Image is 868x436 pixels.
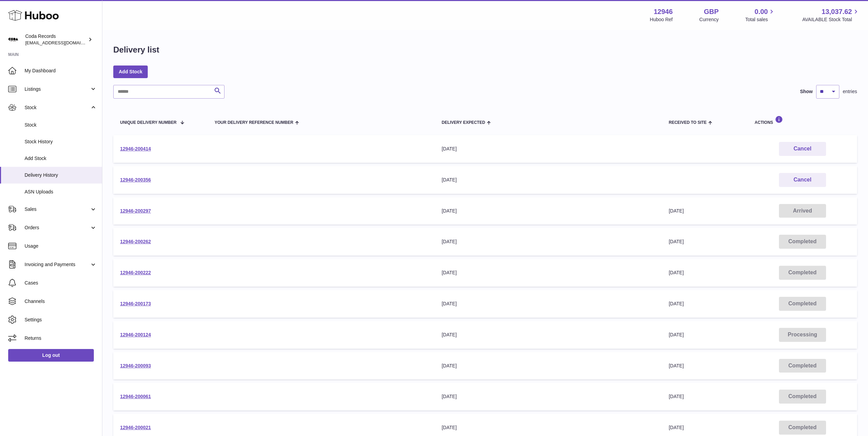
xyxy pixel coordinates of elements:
a: 0.00 Total sales [745,7,776,23]
span: entries [843,88,857,95]
span: [EMAIL_ADDRESS][DOMAIN_NAME] [25,40,100,45]
a: 12946-200297 [120,208,151,214]
div: Coda Records [25,33,87,46]
a: 12946-200093 [120,363,151,368]
div: Huboo Ref [650,16,673,23]
strong: 12946 [654,7,673,16]
a: 12946-200124 [120,332,151,337]
span: Invoicing and Payments [25,261,90,268]
div: [DATE] [442,177,655,183]
button: Cancel [779,173,826,187]
span: [DATE] [669,425,684,430]
span: My Dashboard [25,68,97,74]
button: Cancel [779,142,826,156]
span: Delivery Expected [442,120,485,125]
span: Received to Site [669,120,707,125]
span: [DATE] [669,332,684,337]
span: [DATE] [669,394,684,399]
span: Orders [25,224,90,231]
div: [DATE] [442,146,655,152]
a: 12946-200356 [120,177,151,183]
span: Add Stock [25,155,97,162]
div: [DATE] [442,208,655,214]
div: Currency [699,16,719,23]
span: Returns [25,335,97,341]
a: 13,037.62 AVAILABLE Stock Total [802,7,860,23]
a: Add Stock [113,66,148,78]
span: Usage [25,243,97,249]
div: [DATE] [442,270,655,276]
span: [DATE] [669,208,684,214]
span: Stock [25,104,90,111]
img: haz@pcatmedia.com [8,34,18,45]
div: [DATE] [442,332,655,338]
span: Delivery History [25,172,97,178]
a: 12946-200021 [120,425,151,430]
span: [DATE] [669,270,684,275]
span: Total sales [745,16,776,23]
h1: Delivery list [113,44,159,55]
a: Log out [8,349,94,361]
span: Stock [25,122,97,128]
div: [DATE] [442,301,655,307]
span: Cases [25,280,97,286]
div: [DATE] [442,424,655,431]
a: 12946-200222 [120,270,151,275]
a: 12946-200061 [120,394,151,399]
span: [DATE] [669,239,684,244]
div: [DATE] [442,363,655,369]
span: AVAILABLE Stock Total [802,16,860,23]
a: 12946-200262 [120,239,151,244]
span: Unique Delivery Number [120,120,176,125]
div: [DATE] [442,393,655,400]
span: Sales [25,206,90,213]
span: Settings [25,317,97,323]
a: 12946-200414 [120,146,151,151]
div: Actions [755,116,850,125]
span: Stock History [25,139,97,145]
span: Listings [25,86,90,92]
div: [DATE] [442,238,655,245]
span: [DATE] [669,363,684,368]
strong: GBP [704,7,719,16]
a: 12946-200173 [120,301,151,306]
span: ASN Uploads [25,189,97,195]
span: 0.00 [755,7,768,16]
span: Your Delivery Reference Number [215,120,293,125]
span: 13,037.62 [822,7,852,16]
label: Show [800,88,813,95]
span: [DATE] [669,301,684,306]
span: Channels [25,298,97,305]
